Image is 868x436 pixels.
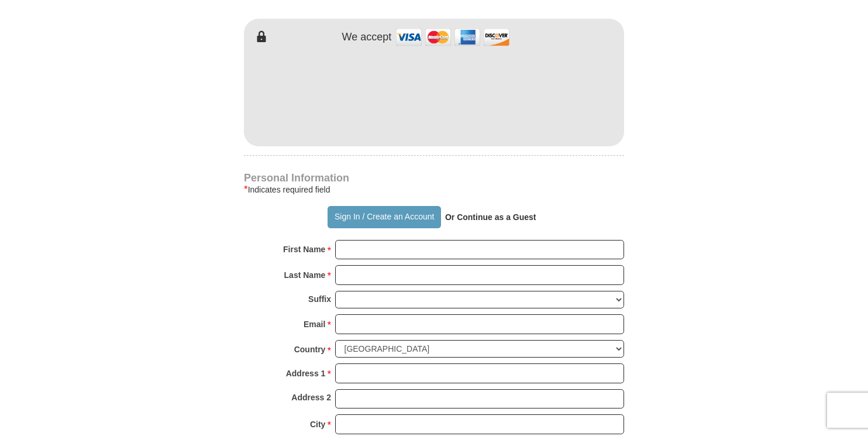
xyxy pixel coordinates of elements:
strong: City [310,416,325,432]
strong: Suffix [308,291,331,307]
h4: Personal Information [244,173,624,183]
h4: We accept [342,31,392,44]
strong: Address 2 [291,389,331,406]
strong: Or Continue as a Guest [445,212,536,222]
strong: Last Name [284,267,326,283]
strong: First Name [283,241,325,258]
button: Sign In / Create an Account [328,206,440,228]
strong: Email [304,316,325,332]
strong: Address 1 [286,365,326,382]
div: Indicates required field [244,183,624,197]
img: credit cards accepted [394,25,511,50]
strong: Country [294,341,326,358]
